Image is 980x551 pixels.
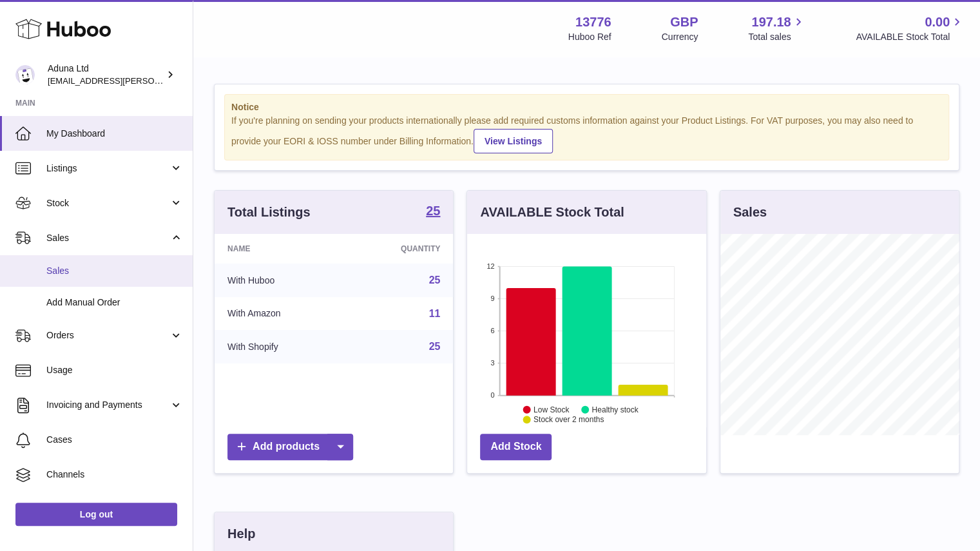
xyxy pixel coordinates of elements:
text: 6 [491,327,495,334]
span: Cases [46,434,183,446]
text: Stock over 2 months [533,415,604,424]
span: Sales [46,232,169,244]
strong: Notice [231,101,942,113]
text: Healthy stock [592,405,639,414]
span: Orders [46,329,169,342]
th: Quantity [345,234,454,264]
strong: 25 [426,204,440,217]
div: Huboo Ref [568,31,611,43]
strong: 13776 [575,14,611,31]
text: 0 [491,391,495,399]
span: AVAILABLE Stock Total [856,31,965,43]
span: Sales [46,265,183,277]
a: Add products [227,434,353,460]
text: 9 [491,295,495,302]
span: Total sales [748,31,805,43]
span: My Dashboard [46,128,183,140]
td: With Shopify [215,330,345,363]
a: Log out [15,503,177,526]
text: 3 [491,359,495,367]
a: 197.18 Total sales [748,14,805,43]
span: Stock [46,197,169,209]
td: With Huboo [215,264,345,297]
span: Channels [46,469,183,481]
a: 25 [426,204,440,220]
span: [EMAIL_ADDRESS][PERSON_NAME][PERSON_NAME][DOMAIN_NAME] [48,75,327,86]
span: 197.18 [751,14,791,31]
a: 11 [429,308,441,319]
h3: AVAILABLE Stock Total [480,204,624,221]
span: Usage [46,364,183,376]
span: Listings [46,162,169,175]
td: With Amazon [215,297,345,331]
strong: GBP [670,14,698,31]
span: Add Manual Order [46,296,183,309]
text: Low Stock [533,405,570,414]
a: View Listings [474,129,553,153]
span: Invoicing and Payments [46,399,169,411]
span: 0.00 [925,14,950,31]
a: 0.00 AVAILABLE Stock Total [856,14,965,43]
a: 25 [429,275,441,285]
div: Aduna Ltd [48,63,164,87]
h3: Total Listings [227,204,311,221]
a: 25 [429,341,441,352]
div: If you're planning on sending your products internationally please add required customs informati... [231,115,942,153]
text: 12 [487,262,495,270]
h3: Help [227,525,255,543]
a: Add Stock [480,434,552,460]
div: Currency [662,31,698,43]
th: Name [215,234,345,264]
h3: Sales [733,204,767,221]
img: deborahe.kamara@aduna.com [15,65,35,84]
